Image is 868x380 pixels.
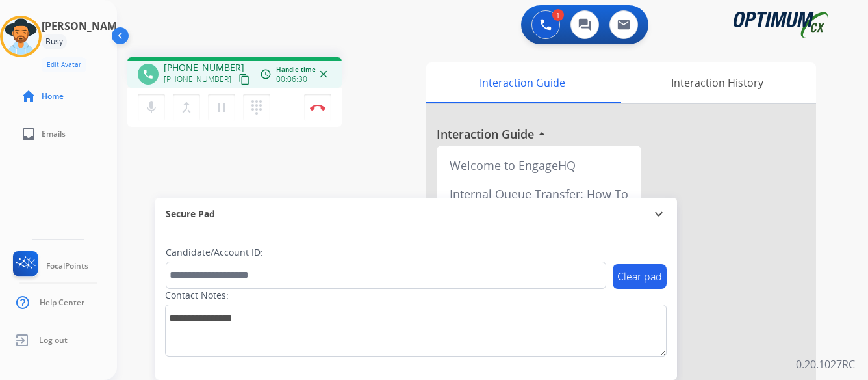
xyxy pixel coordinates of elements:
[42,91,64,102] span: Home
[442,180,636,208] div: Internal Queue Transfer: How To
[276,74,307,85] span: 00:06:30
[42,57,86,72] button: Edit Avatar
[164,74,231,85] span: [PHONE_NUMBER]
[618,62,816,103] div: Interaction History
[442,151,636,180] div: Welcome to EngageHQ
[310,104,325,111] img: control
[651,206,667,222] mat-icon: expand_more
[426,62,618,103] div: Interaction Guide
[10,251,88,281] a: FocalPoints
[21,126,36,142] mat-icon: inbox
[552,9,564,21] div: 1
[144,100,159,115] mat-icon: mic
[42,18,126,34] h3: [PERSON_NAME]
[164,61,244,74] span: [PHONE_NUMBER]
[21,88,36,104] mat-icon: home
[238,74,250,85] mat-icon: content_copy
[166,246,263,259] label: Candidate/Account ID:
[142,68,154,80] mat-icon: phone
[42,129,66,139] span: Emails
[46,261,88,271] span: FocalPoints
[214,100,229,115] mat-icon: pause
[3,18,39,55] img: avatar
[42,34,67,49] div: Busy
[40,297,84,308] span: Help Center
[276,64,316,74] span: Handle time
[260,68,272,80] mat-icon: access_time
[613,264,667,289] button: Clear pad
[39,335,68,346] span: Log out
[318,68,329,80] mat-icon: close
[165,289,229,302] label: Contact Notes:
[249,100,264,115] mat-icon: dialpad
[179,100,194,115] mat-icon: merge_type
[796,357,855,372] p: 0.20.1027RC
[166,208,215,221] span: Secure Pad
